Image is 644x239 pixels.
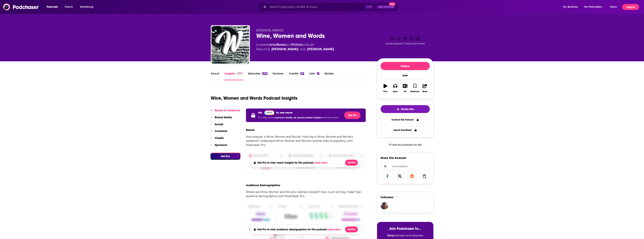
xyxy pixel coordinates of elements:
a: Charts [62,4,75,10]
h4: Get Pro to view reach insights for this podcast. [257,161,328,164]
span: and [300,47,306,52]
img: Podchaser Pro [264,110,275,115]
div: Search podcasts, credits, & more... [261,3,402,11]
span: Open Advanced [378,6,394,8]
p: Where are Wine, Women and Words's listeners located? How much do they make? See audience demograp... [246,190,366,198]
a: Share on X/Twitter [394,172,405,180]
a: Share on Facebook [382,172,393,180]
button: tell me why sparkleTell Me Why [381,105,430,113]
span: Charts [65,4,73,10]
p: Social [215,122,223,126]
span: Get this podcast via API [392,143,422,146]
a: About [211,72,219,80]
button: Open AdvancedNew [377,5,396,9]
button: Social [211,122,223,129]
button: Learn more [327,228,341,231]
button: open menu [608,4,621,10]
p: Brand Safety [215,115,232,119]
button: Get Pro [345,226,358,232]
a: Fiction [292,43,302,46]
button: Apps [390,81,400,95]
span: More [610,4,617,10]
div: Good podcast? Give it some love! [377,29,433,52]
a: Contact This Podcast [381,116,430,123]
p: Reach & Audience [215,108,240,112]
a: Reviews [273,72,284,80]
span: sponsors details, ad. spend, podcast insights [275,116,322,119]
button: Get Pro [345,160,358,166]
button: open menu [77,4,98,10]
a: Episodes468 [248,72,267,80]
button: Charts [211,136,224,143]
span: Tell Me Why [401,108,414,111]
button: Play [381,81,390,95]
button: Brand Safety [211,115,232,122]
span: Monitoring [80,4,93,10]
div: Bookmark [410,90,419,93]
a: Lists2 [309,72,319,80]
button: Contacts [211,129,227,136]
span: Good podcast? Give it some love! [385,42,425,45]
button: Export One-Sheet [381,126,430,134]
button: Sponsors [211,143,227,150]
span: [PERSON_NAME] [256,29,283,32]
p: How popular is Wine, Women and Words? How big is Wine, Women and Words's audience? Understand Win... [246,135,366,147]
button: Reach & Audience [211,108,240,115]
p: Contacts [215,129,227,133]
p: Sponsors [215,143,227,147]
div: 468 [262,72,267,75]
span: featuring [256,47,334,52]
div: 90 [300,72,304,75]
button: open menu [44,4,63,10]
button: Log In [622,4,639,10]
li: podcasts and episodes [381,234,430,237]
strong: Rate [387,234,394,237]
input: Email address... [384,163,427,170]
div: List [404,90,407,93]
a: Pro website [264,110,275,115]
span: For Podcasters [584,4,602,10]
a: Get this podcast via API [386,140,425,149]
a: Copy Link [419,172,430,180]
img: Podchaser Pro [237,72,243,75]
a: Share on Reddit [407,172,418,180]
span: Podcasts [47,4,58,10]
button: List [400,81,410,95]
a: viaSYLvia [381,202,388,209]
div: Share [422,90,427,93]
p: to see more [276,111,292,114]
button: Learn more [314,161,328,164]
span: and [286,43,292,46]
button: open menu [582,4,608,10]
a: Credits90 [289,72,304,80]
div: Apps [393,90,398,93]
h3: Join Podchaser to... [381,226,430,231]
div: Play [383,90,387,93]
h4: Get Pro to view audience demographics for this podcast. [257,228,341,231]
h1: Wine, Women and Words Podcast Insights [211,95,297,101]
div: Search followers [381,163,430,170]
div: Rate [381,72,430,79]
div: A weekly podcast [256,42,334,52]
h3: Audience Demographics [246,183,280,187]
a: Diana Giovinazzo [307,47,334,52]
button: Get Pro [211,153,240,160]
div: 2 [317,72,319,75]
img: Podchaser - Follow, Share and Rate Podcasts [3,3,39,11]
button: open menu [561,4,583,10]
span: , [276,43,276,46]
div: 1 [396,196,397,199]
h3: Share This Podcast [381,156,406,160]
a: Wine, Women and Words [212,26,249,64]
button: Get Pro [344,112,360,119]
a: Similar [325,72,334,80]
span: New [389,2,396,6]
p: Charts [215,136,224,140]
a: InsightsPodchaser Pro [225,72,243,80]
img: tell me why sparkle [396,108,399,111]
a: Books [276,43,286,46]
button: Follow [381,62,430,70]
a: Arts [269,43,276,46]
button: Share [420,81,430,95]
